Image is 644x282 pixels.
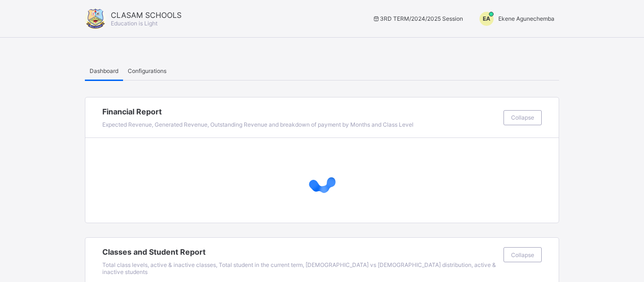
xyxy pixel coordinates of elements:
[102,261,496,275] span: Total class levels, active & inactive classes, Total student in the current term, [DEMOGRAPHIC_DA...
[102,107,499,116] span: Financial Report
[90,67,118,74] span: Dashboard
[483,15,490,22] span: EA
[128,67,166,74] span: Configurations
[111,20,157,27] span: Education is Light
[102,247,499,257] span: Classes and Student Report
[511,251,534,258] span: Collapse
[372,15,463,22] span: session/term information
[498,15,554,22] span: Ekene Agunechemba
[102,121,413,128] span: Expected Revenue, Generated Revenue, Outstanding Revenue and breakdown of payment by Months and C...
[111,10,182,20] span: CLASAM SCHOOLS
[511,114,534,121] span: Collapse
